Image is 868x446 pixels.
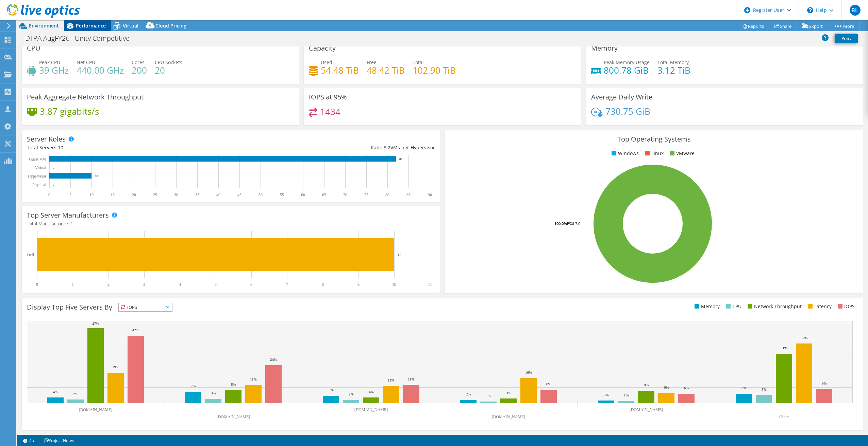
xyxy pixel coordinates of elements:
[546,382,551,386] text: 8%
[123,22,138,29] span: Virtual
[657,59,689,66] span: Total Memory
[801,336,807,340] text: 37%
[369,390,374,394] text: 4%
[354,407,388,412] text: [DOMAIN_NAME]
[211,391,216,395] text: 3%
[835,34,858,43] a: Print
[322,282,324,287] text: 8
[215,282,217,287] text: 5
[746,303,802,310] li: Network Throughput
[624,393,629,397] text: 1%
[27,211,109,219] h3: Top Server Manufacturers
[250,377,257,381] text: 11%
[322,192,326,197] text: 65
[643,150,664,157] li: Linux
[591,44,618,52] h3: Memory
[822,381,827,385] text: 9%
[73,392,78,396] text: 2%
[174,192,178,197] text: 30
[428,192,432,197] text: 90
[398,253,402,257] text: 10
[27,135,66,143] h3: Server Roles
[413,59,424,66] span: Total
[112,365,119,369] text: 19%
[195,192,199,197] text: 35
[367,67,405,74] h4: 48.42 TiB
[107,282,110,287] text: 2
[797,21,828,31] a: Export
[413,67,456,74] h4: 102.90 TiB
[364,192,368,197] text: 75
[143,282,145,287] text: 3
[29,22,59,29] span: Environment
[343,192,347,197] text: 70
[399,157,402,161] text: 82
[27,93,144,101] h3: Peak Aggregate Network Throughput
[301,192,305,197] text: 60
[53,390,58,394] text: 4%
[604,67,650,74] h4: 800.78 GiB
[604,59,650,66] span: Peak Memory Usage
[644,383,649,387] text: 8%
[92,321,99,326] text: 47%
[27,144,231,151] div: Total Servers:
[668,150,695,157] li: VMware
[737,21,769,31] a: Reports
[70,220,73,227] span: 1
[39,67,69,74] h4: 39 GHz
[367,59,377,66] span: Free
[32,182,46,187] text: Physical
[155,22,186,29] span: Cloud Pricing
[48,192,50,197] text: 0
[554,221,567,226] tspan: 100.0%
[69,192,71,197] text: 5
[630,407,663,412] text: [DOMAIN_NAME]
[28,174,46,179] text: Hypervisor
[349,392,354,396] text: 2%
[270,357,277,361] text: 24%
[40,108,99,115] h4: 3.87 gigabits/s
[132,67,147,74] h4: 200
[762,387,767,391] text: 5%
[357,282,360,287] text: 9
[231,382,236,386] text: 8%
[450,135,858,143] h3: Top Operating Systems
[286,282,288,287] text: 7
[486,394,491,398] text: 1%
[18,436,39,445] a: 2
[76,22,106,29] span: Performance
[250,282,252,287] text: 6
[693,303,720,310] li: Memory
[406,192,411,197] text: 85
[27,44,40,52] h3: CPU
[231,144,435,151] div: Ratio: VMs per Hypervisor
[27,220,435,227] h4: Total Manufacturers:
[132,328,139,332] text: 42%
[155,67,182,74] h4: 20
[604,393,609,397] text: 2%
[828,21,859,31] a: More
[36,282,38,287] text: 0
[329,388,334,392] text: 5%
[428,282,432,287] text: 11
[72,282,74,287] text: 1
[492,414,525,419] text: [DOMAIN_NAME]
[392,282,396,287] text: 10
[111,192,115,197] text: 15
[605,108,650,115] h4: 730.75 GiB
[657,67,690,74] h4: 3.12 TiB
[217,414,250,419] text: [DOMAIN_NAME]
[77,59,95,66] span: Net CPU
[741,386,747,390] text: 6%
[79,407,113,412] text: [DOMAIN_NAME]
[466,392,471,396] text: 2%
[321,67,359,74] h4: 54.48 TiB
[132,192,136,197] text: 20
[95,174,98,178] text: 10
[155,59,182,66] span: CPU Sockets
[781,346,787,350] text: 31%
[807,7,813,13] svg: \n
[132,59,145,66] span: Cores
[119,303,172,311] span: IOPS
[525,370,532,374] text: 16%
